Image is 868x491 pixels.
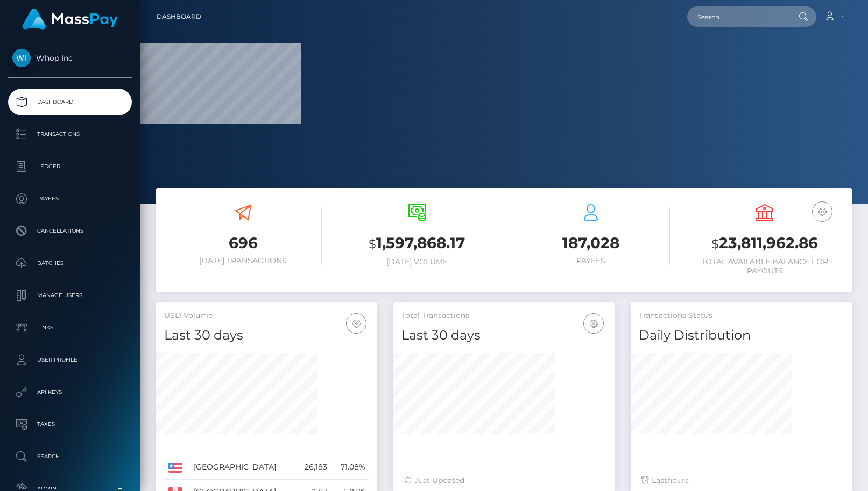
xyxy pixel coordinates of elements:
p: Cancellations [12,223,128,239]
a: Manage Users [8,282,132,309]
h3: 696 [164,233,322,254]
p: Links [12,320,128,336]
td: 26,183 [296,455,331,480]
h3: 23,811,962.86 [686,233,844,255]
p: API Keys [12,384,128,400]
p: Manage Users [12,287,128,304]
span: Whop Inc [8,53,132,63]
h6: [DATE] Volume [338,257,496,266]
a: Dashboard [8,89,132,115]
a: Taxes [8,411,132,438]
div: Just Updated [404,475,604,486]
a: Ledger [8,153,132,180]
a: API Keys [8,379,132,406]
h6: [DATE] Transactions [164,256,322,265]
h4: Last 30 days [401,326,606,345]
h6: Payees [512,256,670,265]
td: 71.08% [331,455,369,480]
p: Search [12,449,128,465]
h5: Total Transactions [401,311,606,321]
a: User Profile [8,346,132,373]
small: $ [369,236,376,251]
h4: Last 30 days [164,326,369,345]
img: MassPay Logo [22,9,118,30]
p: Dashboard [12,94,128,110]
img: Whop Inc [12,49,31,67]
small: $ [711,236,719,251]
p: Taxes [12,416,128,432]
h4: Daily Distribution [639,326,844,345]
h3: 187,028 [512,233,670,254]
a: Dashboard [157,5,201,28]
div: Last hours [641,475,841,486]
input: Search... [687,6,788,27]
a: Batches [8,250,132,277]
h5: Transactions Status [639,311,844,321]
p: User Profile [12,352,128,368]
a: Transactions [8,121,132,148]
p: Transactions [12,126,128,142]
a: Search [8,443,132,470]
p: Batches [12,255,128,271]
h6: Total Available Balance for Payouts [686,257,844,276]
a: Payees [8,185,132,212]
h3: 1,597,868.17 [338,233,496,255]
img: US.png [168,463,182,472]
td: [GEOGRAPHIC_DATA] [190,455,295,480]
h5: USD Volume [164,311,369,321]
p: Payees [12,191,128,207]
a: Cancellations [8,218,132,244]
a: Links [8,314,132,341]
p: Ledger [12,158,128,175]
